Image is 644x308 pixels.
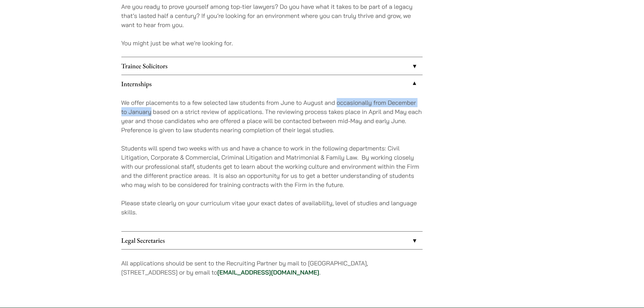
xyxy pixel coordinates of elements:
[121,93,423,231] div: Internships
[121,75,423,93] a: Internships
[121,144,423,189] p: Students will spend two weeks with us and have a chance to work in the following departments: Civ...
[121,259,423,277] p: All applications should be sent to the Recruiting Partner by mail to [GEOGRAPHIC_DATA], [STREET_A...
[121,232,423,249] a: Legal Secretaries
[121,98,423,135] p: We offer placements to a few selected law students from June to August and occasionally from Dece...
[121,57,423,75] a: Trainee Solicitors
[121,198,423,217] p: Please state clearly on your curriculum vitae your exact dates of availability, level of studies ...
[217,268,319,276] a: [EMAIL_ADDRESS][DOMAIN_NAME]
[121,39,423,48] p: You might just be what we’re looking for.
[121,2,423,29] p: Are you ready to prove yourself among top-tier lawyers? Do you have what it takes to be part of a...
